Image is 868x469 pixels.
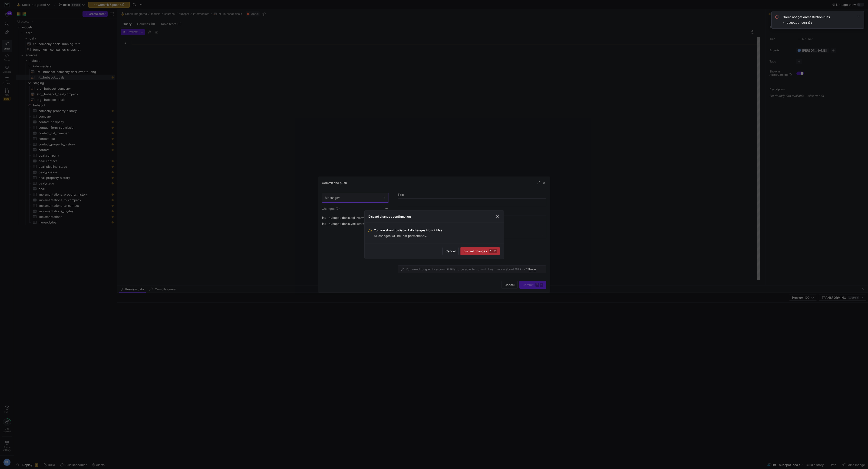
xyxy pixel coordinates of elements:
span: Cancel [446,249,455,253]
button: Cancel [442,247,459,255]
span: Could not get orchestration runs [783,15,830,19]
span: All changes will be lost permanently. [374,234,443,238]
h3: Discard changes confirmation [368,215,411,218]
button: Discard changes⌘⏎ [460,247,500,255]
span: Discard changes [463,249,497,253]
code: x_storage_commit [783,21,812,25]
kbd: ⏎ [493,249,497,253]
kbd: ⌘ [489,249,493,253]
span: You are about to discard all changes from 2 files. [374,228,443,232]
